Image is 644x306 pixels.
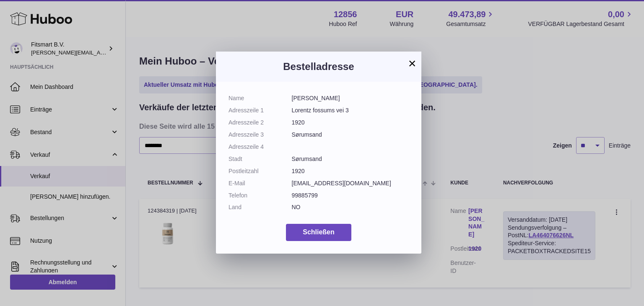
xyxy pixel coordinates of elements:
dt: E-Mail [229,179,292,187]
button: × [407,58,417,68]
dt: Adresszeile 1 [229,106,292,114]
dt: Adresszeile 3 [229,131,292,139]
dt: Stadt [229,155,292,163]
dt: Postleitzahl [229,167,292,175]
dd: NO [292,203,409,211]
span: Schließen [303,228,335,236]
dt: Name [229,94,292,102]
dt: Adresszeile 4 [229,143,292,151]
dd: [PERSON_NAME] [292,94,409,102]
dd: 99885799 [292,192,409,200]
dd: [EMAIL_ADDRESS][DOMAIN_NAME] [292,179,409,187]
h3: Bestelladresse [229,60,409,73]
dd: 1920 [292,167,409,175]
dd: 1920 [292,119,409,127]
dd: Sørumsand [292,155,409,163]
button: Schließen [286,224,351,241]
dt: Adresszeile 2 [229,119,292,127]
dd: Lorentz fossums vei 3 [292,106,409,114]
dt: Land [229,203,292,211]
dt: Telefon [229,192,292,200]
dd: Sørumsand [292,131,409,139]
